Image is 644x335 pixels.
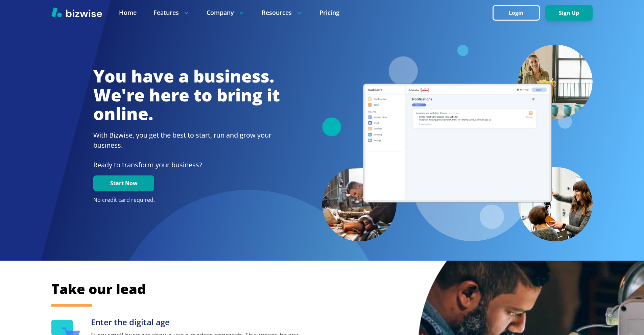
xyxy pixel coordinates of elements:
[545,10,593,16] a: Sign Up
[93,67,280,123] h1: You have a business. We're here to bring it online.
[545,5,593,21] button: Sign Up
[93,130,280,150] h2: With Bizwise, you get the best to start, run and grow your business.
[93,160,280,170] p: Ready to transform your business?
[262,8,303,17] p: Resources
[493,5,540,21] button: Login
[93,180,154,187] a: Start Now
[93,196,280,204] p: No credit card required.
[91,317,305,328] h3: Enter the digital age
[153,8,190,17] p: Features
[51,280,558,298] h2: Take our lead
[119,8,137,17] a: Home
[493,10,545,16] a: Login
[207,8,245,17] p: Company
[93,175,154,191] button: Start Now
[51,7,102,17] img: Bizwise Logo
[319,8,339,17] a: Pricing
